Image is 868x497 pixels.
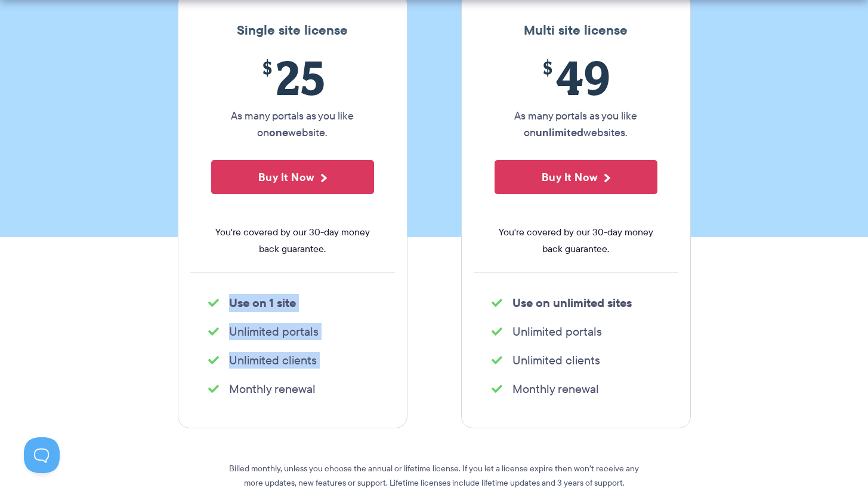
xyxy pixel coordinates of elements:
span: You're covered by our 30-day money back guarantee. [495,224,657,257]
p: As many portals as you like on websites. [495,108,657,141]
li: Monthly renewal [208,381,377,397]
span: You're covered by our 30-day money back guarantee. [211,224,374,257]
button: Buy It Now [495,160,657,194]
strong: one [269,124,288,140]
li: Monthly renewal [492,381,660,397]
iframe: Toggle Customer Support [24,437,60,473]
span: 49 [495,50,657,105]
li: Unlimited clients [208,352,377,369]
span: 25 [211,50,374,105]
strong: unlimited [536,124,583,140]
p: Billed monthly, unless you choose the annual or lifetime license. If you let a license expire the... [220,461,649,490]
p: As many portals as you like on website. [211,108,374,141]
li: Unlimited portals [208,323,377,340]
h3: Single site license [190,23,395,38]
h3: Multi site license [474,23,678,38]
li: Unlimited clients [492,352,660,369]
strong: Use on unlimited sites [512,294,632,312]
button: Buy It Now [211,160,374,194]
strong: Use on 1 site [229,294,296,312]
li: Unlimited portals [492,323,660,340]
